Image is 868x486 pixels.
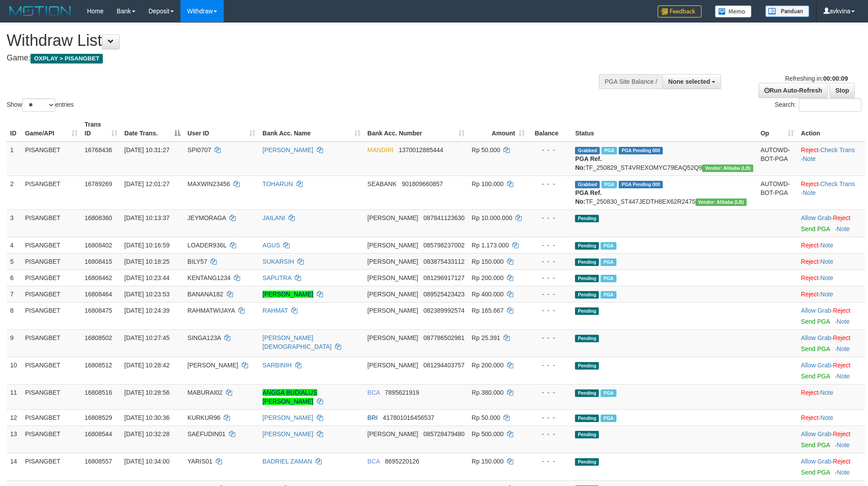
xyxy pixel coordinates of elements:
span: Marked by avkedw [601,258,616,266]
a: [PERSON_NAME] [263,146,313,153]
span: Pending [575,431,599,438]
span: Copy 085728479480 to clipboard [423,430,464,437]
td: 8 [7,302,22,329]
a: Reject [801,180,819,187]
td: PISANGBET [22,176,81,209]
td: 13 [7,426,22,453]
td: 5 [7,253,22,269]
span: 16808544 [85,430,112,437]
td: · · [797,142,865,176]
td: PISANGBET [22,269,81,286]
span: Rp 400.000 [472,291,504,298]
a: Send PGA [801,225,830,232]
span: Rp 165.667 [472,307,504,314]
span: Copy 082389992574 to clipboard [423,307,464,314]
span: MAXWIN23456 [188,180,230,187]
span: Rp 10.000.000 [472,214,512,221]
span: LOADER936L [188,242,226,249]
span: Marked by avkyakub [601,389,616,397]
a: Allow Grab [801,334,831,341]
a: Note [837,469,850,476]
a: JAILANI [263,214,285,221]
td: · [797,357,865,384]
h1: Withdraw List [7,32,570,49]
th: Trans ID: activate to sort column ascending [81,116,121,142]
a: Note [837,225,850,232]
a: Reject [801,274,819,281]
span: Pending [575,362,599,370]
th: Op: activate to sort column ascending [757,116,797,142]
img: MOTION_logo.png [7,4,74,18]
span: 16808502 [85,334,112,341]
span: Pending [575,415,599,422]
td: PISANGBET [22,426,81,453]
span: Pending [575,389,599,397]
span: [DATE] 10:13:37 [124,214,169,221]
h4: Game: [7,54,570,63]
span: JEYMORAGA [188,214,226,221]
span: Pending [575,215,599,222]
div: - - - [532,273,568,282]
td: · · [797,176,865,209]
div: - - - [532,430,568,438]
a: Note [820,291,834,298]
span: SPI0707 [188,146,211,153]
span: 16789269 [85,180,112,187]
span: Marked by avksurya [601,181,617,188]
span: Copy 087841123630 to clipboard [423,214,464,221]
th: User ID: activate to sort column ascending [184,116,259,142]
span: PGA Pending [619,147,663,154]
a: RAHMAT [263,307,288,314]
a: ANGGA BUDIALUS [PERSON_NAME] [263,389,317,405]
td: · [797,302,865,329]
a: Reject [833,307,850,314]
span: [PERSON_NAME] [368,430,418,437]
b: PGA Ref. No: [575,155,601,171]
span: Copy 1370012885444 to clipboard [398,146,443,153]
span: 16808415 [85,258,112,265]
a: Reject [833,458,850,465]
a: SARBINIH [263,362,292,369]
td: 3 [7,209,22,237]
img: Button%20Memo.svg [715,5,752,18]
div: - - - [532,388,568,397]
span: [PERSON_NAME] [368,362,418,369]
span: Pending [575,307,599,315]
label: Show entries [7,98,74,112]
span: Copy 417801016456537 to clipboard [383,414,435,421]
span: Copy 087786502981 to clipboard [423,334,464,341]
td: PISANGBET [22,357,81,384]
a: Check Trans [820,146,855,153]
td: 12 [7,409,22,426]
a: TOHARUN [263,180,293,187]
td: 11 [7,384,22,409]
span: · [801,214,833,221]
span: 16768436 [85,146,112,153]
div: - - - [532,213,568,222]
span: Rp 100.000 [472,180,504,187]
span: [DATE] 12:01:27 [124,180,169,187]
span: [PERSON_NAME] [188,362,238,369]
td: AUTOWD-BOT-PGA [757,176,797,209]
div: - - - [532,333,568,342]
a: Note [837,441,850,449]
span: Rp 200.000 [472,362,504,369]
div: - - - [532,306,568,315]
span: Marked by avkyakub [601,147,617,154]
span: [DATE] 10:23:53 [124,291,169,298]
a: Note [837,373,850,380]
td: TF_250830_ST447JEDTH8EX62R2475 [571,176,757,209]
img: Feedback.jpg [658,5,702,18]
span: [PERSON_NAME] [368,291,418,298]
td: 14 [7,453,22,480]
span: 16808475 [85,307,112,314]
a: Allow Grab [801,362,831,369]
span: 16808402 [85,242,112,249]
span: Copy 081296917127 to clipboard [423,274,464,281]
span: [DATE] 10:27:45 [124,334,169,341]
span: · [801,334,833,341]
a: Send PGA [801,345,830,352]
span: Marked by avkyakub [601,415,616,422]
a: Note [820,242,834,249]
td: AUTOWD-BOT-PGA [757,142,797,176]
